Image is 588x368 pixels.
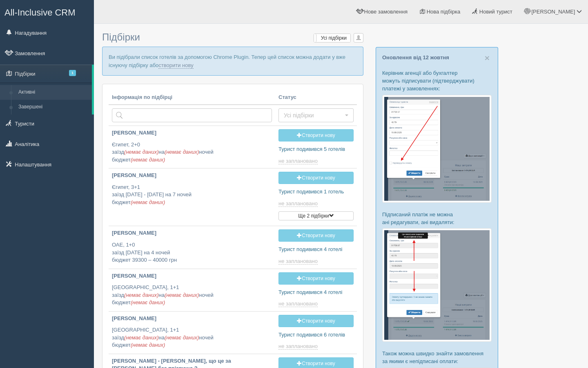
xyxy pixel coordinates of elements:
a: [PERSON_NAME] ОАЕ, 1+0заїзд [DATE] на 4 ночейбюджет 39300 – 40000 грн [109,226,275,267]
a: не заплановано [278,258,319,265]
span: (немає даних) [131,199,165,205]
a: не заплановано [278,343,319,350]
p: Керівник агенції або бухгалтер можуть підписувати (підтверджувати) платежі у замовленнях: [382,69,492,92]
p: [PERSON_NAME] [112,172,272,180]
img: %D0%BF%D1%96%D0%B4%D1%82%D0%B2%D0%B5%D1%80%D0%B4%D0%B6%D0%B5%D0%BD%D0%BD%D1%8F-%D0%BE%D0%BF%D0%BB... [382,228,492,342]
p: Також можна швидко знайти замовлення за якими є непідписані оплати: [382,350,492,365]
a: All-Inclusive CRM [0,0,94,23]
a: Активні [15,85,92,100]
span: 1 [69,70,76,76]
a: Створити нову [278,229,354,242]
span: Усі підбірки [284,111,343,119]
a: Створити нову [278,315,354,327]
p: [GEOGRAPHIC_DATA], 1+1 заїзд на ночей бюджет [112,326,272,349]
a: Створити нову [278,272,354,285]
p: Ви підібрали список готелів за допомогою Chrome Plugin. Тепер цей список можна додати у вже існую... [102,47,363,75]
input: Пошук за країною або туристом [112,108,272,122]
a: [PERSON_NAME] Єгипет, 3+1заїзд [DATE] - [DATE] на 7 ночейбюджет(немає даних) [109,168,275,213]
span: (немає даних) [131,342,165,348]
p: ОАЕ, 1+0 заїзд [DATE] на 4 ночей бюджет 39300 – 40000 грн [112,241,272,264]
p: [GEOGRAPHIC_DATA], 1+1 заїзд на ночей бюджет [112,284,272,307]
p: [PERSON_NAME] [112,315,272,323]
span: (немає даних) [124,292,158,298]
th: Статус [275,90,357,105]
span: (немає даних) [124,334,158,341]
span: (немає даних) [131,299,165,305]
button: Close [485,54,490,62]
p: Єгипет, 2+0 заїзд на ночей бюджет [112,141,272,164]
p: Єгипет, 3+1 заїзд [DATE] - [DATE] на 7 ночей бюджет [112,184,272,206]
a: Створити нову [278,172,354,184]
span: не заплановано [278,343,318,350]
span: не заплановано [278,301,318,307]
span: не заплановано [278,258,318,265]
p: [PERSON_NAME] [112,229,272,237]
label: Усі підбірки [314,34,350,42]
p: Підписаний платіж не можна ані редагувати, ані видаляти: [382,211,492,226]
p: [PERSON_NAME] [112,272,272,280]
span: (немає даних) [124,149,158,155]
a: [PERSON_NAME] [GEOGRAPHIC_DATA], 1+1заїзд(немає даних)на(немає даних)ночейбюджет(немає даних) [109,312,275,353]
a: Створити нову [278,129,354,141]
p: Турист подивився 5 готелів [278,146,354,153]
a: Завершені [15,100,92,114]
span: All-Inclusive CRM [4,7,76,18]
p: [PERSON_NAME] [112,129,272,137]
span: × [485,53,490,63]
span: (немає даних) [165,292,199,298]
th: Інформація по підбірці [109,90,275,105]
span: (немає даних) [131,157,165,163]
p: Турист подивився 4 готелі [278,289,354,296]
a: не заплановано [278,200,319,207]
a: [PERSON_NAME] [GEOGRAPHIC_DATA], 1+1заїзд(немає даних)на(немає даних)ночейбюджет(немає даних) [109,269,275,310]
span: Новий турист [479,9,512,15]
span: (немає даних) [165,149,199,155]
p: Турист подивився 6 готелів [278,331,354,339]
a: [PERSON_NAME] Єгипет, 2+0заїзд(немає даних)на(немає даних)ночейбюджет(немає даних) [109,126,275,167]
span: Нова підбірка [427,9,461,15]
span: [PERSON_NAME] [531,9,575,15]
span: не заплановано [278,158,318,164]
span: Підбірки [102,31,140,43]
span: (немає даних) [165,334,199,341]
a: Оновлення від 12 жовтня [382,54,449,61]
span: не заплановано [278,200,318,207]
p: Турист подивився 4 готелі [278,246,354,254]
a: не заплановано [278,158,319,164]
a: створити нову [158,62,193,69]
img: %D0%BF%D1%96%D0%B4%D1%82%D0%B2%D0%B5%D1%80%D0%B4%D0%B6%D0%B5%D0%BD%D0%BD%D1%8F-%D0%BE%D0%BF%D0%BB... [382,95,492,203]
span: Нове замовлення [364,9,408,15]
a: не заплановано [278,301,319,307]
button: Ще 2 підбірки [278,211,354,220]
p: Турист подивився 1 готель [278,188,354,196]
button: Усі підбірки [278,108,354,122]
